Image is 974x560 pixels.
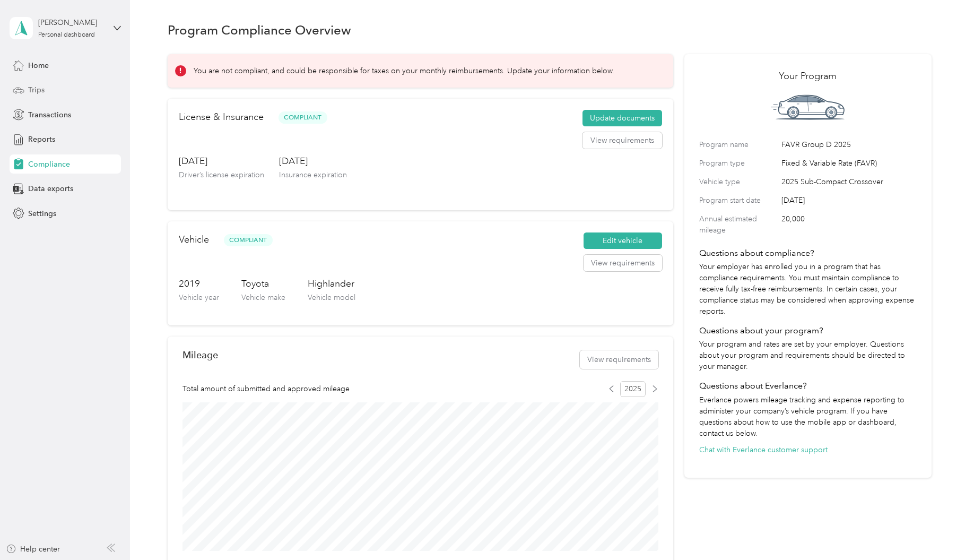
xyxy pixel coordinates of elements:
[699,158,778,169] label: Program type
[28,134,55,145] span: Reports
[699,176,778,187] label: Vehicle type
[699,261,917,317] p: Your employer has enrolled you in a program that has compliance requirements. You must maintain c...
[28,109,71,120] span: Transactions
[179,154,264,168] h3: [DATE]
[580,350,658,369] button: View requirements
[182,349,218,360] h2: Mileage
[28,208,56,219] span: Settings
[699,444,828,455] button: Chat with Everlance customer support
[584,232,662,249] button: Edit vehicle
[179,169,264,180] p: Driver’s license expiration
[28,84,45,96] span: Trips
[38,17,105,28] div: [PERSON_NAME]
[781,139,917,150] span: FAVR Group D 2025
[179,277,219,290] h3: 2019
[620,381,646,397] span: 2025
[584,255,662,272] button: View requirements
[179,232,209,247] h2: Vehicle
[781,213,917,236] span: 20,000
[279,154,347,168] h3: [DATE]
[699,380,917,392] h4: Questions about Everlance?
[781,158,917,169] span: Fixed & Variable Rate (FAVR)
[182,383,350,394] span: Total amount of submitted and approved mileage
[308,292,355,303] p: Vehicle model
[699,324,917,337] h4: Questions about your program?
[28,60,49,71] span: Home
[915,501,974,560] iframe: Everlance-gr Chat Button Frame
[168,24,351,36] h1: Program Compliance Overview
[179,292,219,303] p: Vehicle year
[241,292,285,303] p: Vehicle make
[224,234,273,246] span: Compliant
[28,183,73,194] span: Data exports
[699,247,917,260] h4: Questions about compliance?
[582,110,662,127] button: Update documents
[28,159,70,170] span: Compliance
[308,277,355,290] h3: Highlander
[194,65,614,76] p: You are not compliant, and could be responsible for taxes on your monthly reimbursements. Update ...
[781,176,917,187] span: 2025 Sub-Compact Crossover
[6,544,60,555] button: Help center
[179,110,264,124] h2: License & Insurance
[38,32,95,38] div: Personal dashboard
[699,394,917,439] p: Everlance powers mileage tracking and expense reporting to administer your company’s vehicle prog...
[699,69,917,83] h2: Your Program
[699,213,778,236] label: Annual estimated mileage
[699,139,778,150] label: Program name
[699,195,778,206] label: Program start date
[279,169,347,180] p: Insurance expiration
[241,277,285,290] h3: Toyota
[582,132,662,149] button: View requirements
[699,339,917,372] p: Your program and rates are set by your employer. Questions about your program and requirements sh...
[781,195,917,206] span: [DATE]
[279,111,327,124] span: Compliant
